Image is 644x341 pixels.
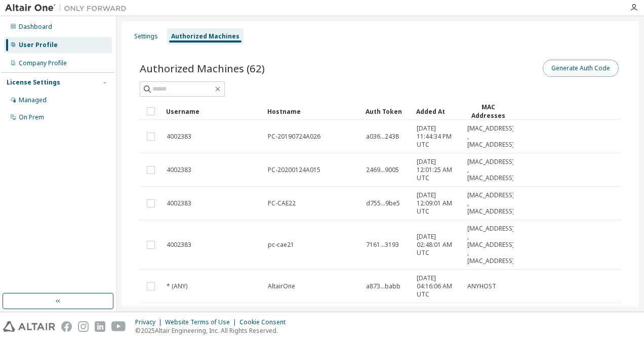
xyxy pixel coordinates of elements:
[366,241,399,249] span: 7161...3193
[134,32,158,40] div: Settings
[19,23,52,31] div: Dashboard
[416,103,459,119] div: Added At
[167,282,187,290] span: * (ANY)
[467,124,514,149] span: [MAC_ADDRESS] , [MAC_ADDRESS]
[268,282,295,290] span: AltairOne
[19,59,67,67] div: Company Profile
[3,321,55,332] img: altair_logo.svg
[7,78,60,87] div: License Settings
[167,166,191,174] span: 4002383
[135,326,292,335] p: © 2025 Altair Engineering, Inc. All Rights Reserved.
[268,166,320,174] span: PC-20200124A015
[78,321,89,332] img: instagram.svg
[467,103,509,120] div: MAC Addresses
[111,321,126,332] img: youtube.svg
[467,191,514,216] span: [MAC_ADDRESS] , [MAC_ADDRESS]
[417,233,458,257] span: [DATE] 02:48:01 AM UTC
[167,241,191,249] span: 4002383
[239,318,292,326] div: Cookie Consent
[267,103,357,119] div: Hostname
[167,133,191,141] span: 4002383
[366,103,408,119] div: Auth Token
[366,133,399,141] span: a036...2438
[417,158,458,182] span: [DATE] 12:01:25 AM UTC
[166,103,259,119] div: Username
[268,241,294,249] span: pc-cae21
[366,282,400,290] span: a873...babb
[268,199,296,207] span: PC-CAE22
[19,41,58,49] div: User Profile
[5,3,132,13] img: Altair One
[467,158,514,182] span: [MAC_ADDRESS] , [MAC_ADDRESS]
[268,133,320,141] span: PC-20190724A026
[140,61,265,75] span: Authorized Machines (62)
[366,199,400,207] span: d755...9be5
[467,282,496,290] span: ANYHOST
[61,321,72,332] img: facebook.svg
[417,274,458,299] span: [DATE] 04:16:06 AM UTC
[171,32,239,40] div: Authorized Machines
[417,191,458,216] span: [DATE] 12:09:01 AM UTC
[167,199,191,207] span: 4002383
[467,225,514,265] span: [MAC_ADDRESS] , [MAC_ADDRESS] , [MAC_ADDRESS]
[165,318,239,326] div: Website Terms of Use
[95,321,105,332] img: linkedin.svg
[417,124,458,149] span: [DATE] 11:44:34 PM UTC
[543,60,619,77] button: Generate Auth Code
[19,113,44,121] div: On Prem
[19,96,47,104] div: Managed
[135,318,165,326] div: Privacy
[366,166,399,174] span: 2469...9005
